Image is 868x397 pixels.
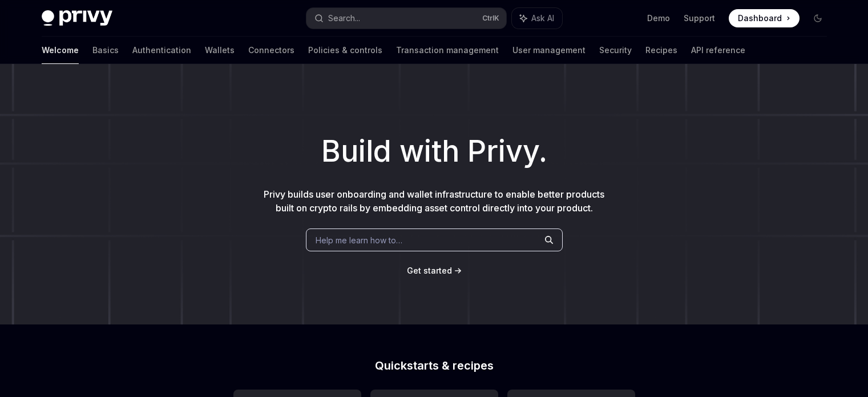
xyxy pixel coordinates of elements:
[407,265,452,276] a: Get started
[205,37,235,64] a: Wallets
[729,9,800,27] a: Dashboard
[264,189,604,214] span: Privy builds user onboarding and wallet infrastructure to enable better products built on crypto ...
[308,37,382,64] a: Policies & controls
[42,37,79,64] a: Welcome
[396,37,499,64] a: Transaction management
[482,14,499,23] span: Ctrl K
[42,10,112,26] img: dark logo
[18,129,850,174] h1: Build with Privy.
[512,8,562,29] button: Ask AI
[691,37,745,64] a: API reference
[407,266,452,275] span: Get started
[599,37,632,64] a: Security
[531,13,554,24] span: Ask AI
[645,37,677,64] a: Recipes
[306,8,506,29] button: Search...CtrlK
[512,37,586,64] a: User management
[92,37,119,64] a: Basics
[316,234,402,246] span: Help me learn how to…
[233,360,635,371] h2: Quickstarts & recipes
[684,13,715,24] a: Support
[809,9,827,27] button: Toggle dark mode
[132,37,191,64] a: Authentication
[647,13,670,24] a: Demo
[738,13,782,24] span: Dashboard
[248,37,294,64] a: Connectors
[328,11,360,25] div: Search...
